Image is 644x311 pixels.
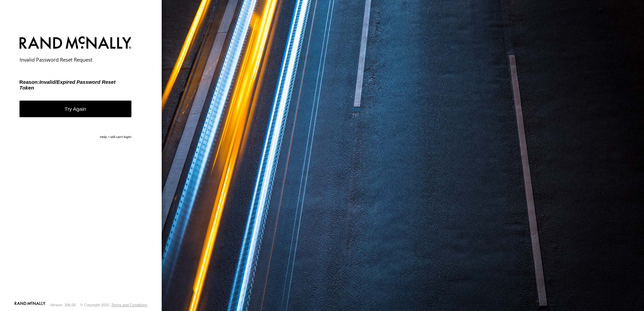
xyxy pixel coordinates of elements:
[20,56,132,63] h2: Invalid Password Reset Request
[80,303,147,307] div: © Copyright 2025 -
[111,303,147,307] a: Terms and Conditions
[20,101,132,117] a: Try Again
[50,303,76,307] div: Version: 306.00
[14,302,45,308] a: Visit our Website
[20,35,132,52] img: Rand McNally
[100,135,132,140] a: Help, I still can't login!
[20,79,116,91] em: Invalid/Expired Password Reset Token
[20,79,132,91] h3: Reason:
